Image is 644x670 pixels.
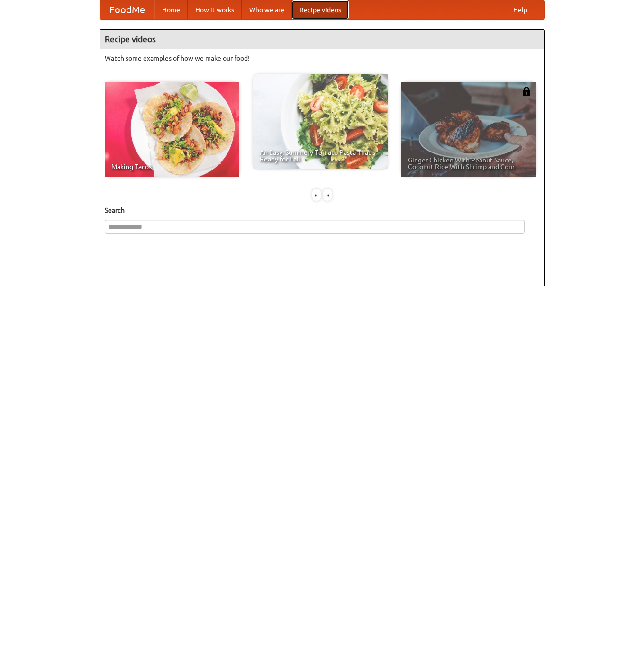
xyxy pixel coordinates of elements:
p: Watch some examples of how we make our food! [105,54,540,63]
a: Recipe videos [292,0,349,19]
a: Help [506,0,535,19]
span: An Easy, Summery Tomato Pasta That's Ready for Fall [260,149,381,162]
h5: Search [105,205,540,215]
a: An Easy, Summery Tomato Pasta That's Ready for Fall [253,74,388,169]
div: » [323,189,332,201]
a: How it works [188,0,242,19]
a: Home [154,0,188,19]
a: Who we are [242,0,292,19]
a: Making Tacos [105,82,239,177]
div: « [312,189,321,201]
img: 483408.png [522,87,531,96]
h4: Recipe videos [100,30,544,49]
span: Making Tacos [111,163,233,170]
a: FoodMe [100,0,154,19]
